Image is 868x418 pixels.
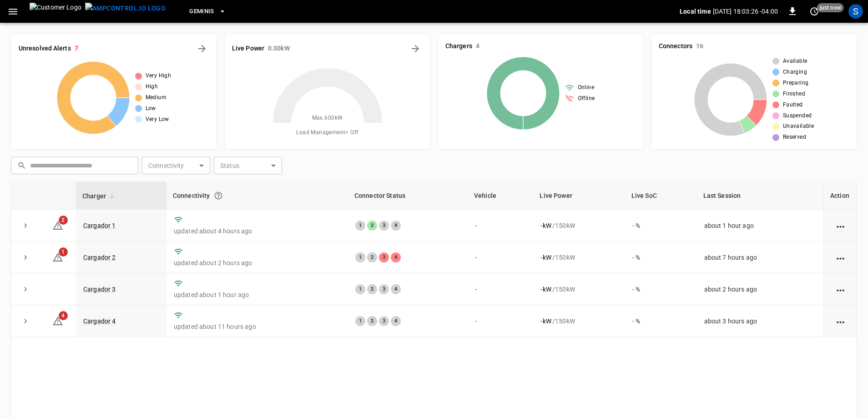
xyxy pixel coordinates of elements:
[468,305,533,337] td: -
[186,3,230,20] button: Geminis
[146,93,167,102] span: Medium
[174,258,341,267] p: updated about 2 hours ago
[82,191,118,201] span: Charger
[783,111,812,121] span: Suspended
[59,311,68,320] span: 4
[468,210,533,242] td: -
[367,316,377,326] div: 2
[807,4,822,19] button: set refresh interval
[835,221,846,230] div: action cell options
[195,41,209,56] button: All Alerts
[540,317,551,326] p: - kW
[848,4,863,19] div: profile-icon
[83,222,116,229] a: Cargador 1
[713,7,778,16] p: [DATE] 18:03:26 -04:00
[174,227,341,236] p: updated about 4 hours ago
[52,317,63,324] a: 4
[19,314,32,328] button: expand row
[174,322,341,331] p: updated about 11 hours ago
[355,221,365,231] div: 1
[173,187,342,204] div: Connectivity
[379,221,389,231] div: 3
[680,7,711,16] p: Local time
[52,221,63,228] a: 2
[210,187,227,204] button: Connection between the charger and our software.
[823,182,857,210] th: Action
[783,79,809,88] span: Preparing
[379,316,389,326] div: 3
[476,41,479,51] h6: 4
[19,251,32,264] button: expand row
[696,41,703,51] h6: 16
[625,210,697,242] td: - %
[697,210,823,242] td: about 1 hour ago
[391,252,401,262] div: 4
[540,221,617,230] div: / 150 kW
[783,133,806,142] span: Reserved
[783,101,803,110] span: Faulted
[697,305,823,337] td: about 3 hours ago
[697,273,823,305] td: about 2 hours ago
[578,83,594,92] span: Online
[379,284,389,294] div: 3
[83,254,116,261] a: Cargador 2
[189,6,214,17] span: Geminis
[59,247,68,257] span: 1
[146,115,169,124] span: Very Low
[533,182,625,210] th: Live Power
[625,242,697,273] td: - %
[468,273,533,305] td: -
[391,221,401,231] div: 4
[578,94,595,103] span: Offline
[146,82,158,91] span: High
[355,284,365,294] div: 1
[391,284,401,294] div: 4
[625,182,697,210] th: Live SoC
[783,57,807,66] span: Available
[59,216,68,225] span: 2
[540,317,617,326] div: / 150 kW
[817,3,844,12] span: just now
[540,253,617,262] div: / 150 kW
[367,221,377,231] div: 2
[468,182,533,210] th: Vehicle
[540,253,551,262] p: - kW
[697,182,823,210] th: Last Session
[85,3,166,14] img: ampcontrol.io logo
[659,41,692,51] h6: Connectors
[19,282,32,296] button: expand row
[355,316,365,326] div: 1
[408,41,423,56] button: Energy Overview
[30,3,81,20] img: Customer Logo
[355,252,365,262] div: 1
[367,252,377,262] div: 2
[52,253,63,260] a: 1
[540,285,617,294] div: / 150 kW
[783,122,814,131] span: Unavailable
[379,252,389,262] div: 3
[835,253,846,262] div: action cell options
[835,285,846,294] div: action cell options
[445,41,472,51] h6: Chargers
[697,242,823,273] td: about 7 hours ago
[783,90,805,99] span: Finished
[540,221,551,230] p: - kW
[391,316,401,326] div: 4
[468,242,533,273] td: -
[367,284,377,294] div: 2
[146,104,156,113] span: Low
[296,128,358,137] span: Load Management = Off
[146,71,172,81] span: Very High
[625,305,697,337] td: - %
[174,290,341,299] p: updated about 1 hour ago
[625,273,697,305] td: - %
[232,44,264,54] h6: Live Power
[540,285,551,294] p: - kW
[83,317,116,325] a: Cargador 4
[19,44,71,54] h6: Unresolved Alerts
[75,44,78,54] h6: 7
[312,114,343,123] span: Max. 600 kW
[783,68,807,77] span: Charging
[19,219,32,232] button: expand row
[83,286,116,293] a: Cargador 3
